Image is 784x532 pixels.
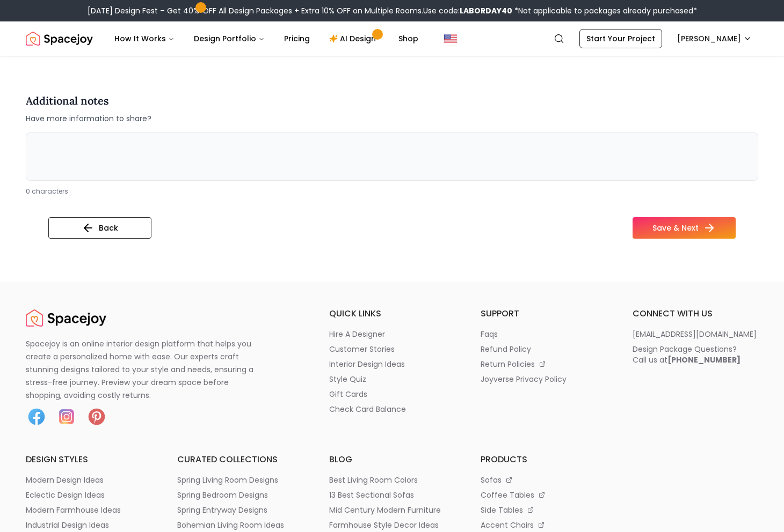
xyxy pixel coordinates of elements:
p: mid century modern furniture [329,505,441,515]
a: sofas [481,475,606,485]
img: Instagram icon [56,406,77,427]
h6: products [481,453,606,466]
p: hire a designer [329,329,385,339]
a: gift cards [329,389,455,400]
p: refund policy [481,344,531,354]
span: Use code: [423,5,512,16]
h6: quick links [329,307,455,320]
div: [DATE] Design Fest – Get 40% OFF All Design Packages + Extra 10% OFF on Multiple Rooms. [88,5,697,16]
a: Spacejoy [26,307,106,329]
a: bohemian living room ideas [177,520,303,530]
div: Design Package Questions? Call us at [633,344,741,365]
span: Have more information to share? [26,113,151,124]
a: best living room colors [329,475,455,485]
p: best living room colors [329,475,418,485]
a: industrial design ideas [26,520,151,530]
a: refund policy [481,344,606,354]
b: [PHONE_NUMBER] [667,354,741,365]
a: style quiz [329,374,455,385]
a: eclectic design ideas [26,490,151,500]
p: coffee tables [481,490,534,500]
p: spring entryway designs [177,505,267,515]
a: [EMAIL_ADDRESS][DOMAIN_NAME] [633,329,758,339]
a: Spacejoy [26,28,93,49]
button: [PERSON_NAME] [671,29,758,48]
p: side tables [481,505,523,515]
p: industrial design ideas [26,520,109,530]
h6: design styles [26,453,151,466]
a: 13 best sectional sofas [329,490,455,500]
p: bohemian living room ideas [177,520,284,530]
a: farmhouse style decor ideas [329,520,455,530]
p: Spacejoy is an online interior design platform that helps you create a personalized home with eas... [26,337,266,402]
p: interior design ideas [329,359,405,370]
p: spring living room designs [177,475,278,485]
h6: support [481,307,606,320]
a: customer stories [329,344,455,354]
div: 0 characters [26,187,758,196]
span: *Not applicable to packages already purchased* [512,5,697,16]
p: 13 best sectional sofas [329,490,414,500]
nav: Global [26,21,758,56]
a: interior design ideas [329,359,455,370]
a: return policies [481,359,606,370]
a: side tables [481,505,606,515]
h4: Additional notes [26,93,151,109]
p: gift cards [329,389,367,400]
a: mid century modern furniture [329,505,455,515]
p: spring bedroom designs [177,490,268,500]
p: farmhouse style decor ideas [329,520,439,530]
a: Pricing [275,28,318,49]
h6: connect with us [633,307,758,320]
a: spring bedroom designs [177,490,303,500]
a: modern design ideas [26,475,151,485]
img: Pinterest icon [86,406,107,427]
h6: curated collections [177,453,303,466]
p: check card balance [329,404,406,415]
a: spring living room designs [177,475,303,485]
button: How It Works [106,28,183,49]
img: Spacejoy Logo [26,28,93,49]
nav: Main [106,28,427,49]
a: AI Design [321,28,388,49]
button: Save & Next [633,217,736,239]
img: Spacejoy Logo [26,307,106,329]
a: modern farmhouse ideas [26,505,151,515]
p: modern farmhouse ideas [26,505,121,515]
p: return policies [481,359,535,370]
p: joyverse privacy policy [481,374,567,385]
img: United States [444,32,457,45]
p: customer stories [329,344,395,354]
a: hire a designer [329,329,455,339]
button: Design Portfolio [185,28,273,49]
a: Design Package Questions?Call us at[PHONE_NUMBER] [633,344,758,365]
a: Start Your Project [579,29,662,48]
a: coffee tables [481,490,606,500]
a: faqs [481,329,606,339]
img: Facebook icon [26,406,47,427]
p: sofas [481,475,502,485]
a: accent chairs [481,520,606,530]
a: spring entryway designs [177,505,303,515]
p: style quiz [329,374,366,385]
p: faqs [481,329,498,339]
b: LABORDAY40 [460,5,512,16]
button: Back [48,217,151,239]
p: accent chairs [481,520,534,530]
p: [EMAIL_ADDRESS][DOMAIN_NAME] [633,329,757,339]
a: Shop [390,28,427,49]
p: eclectic design ideas [26,490,105,500]
h6: blog [329,453,455,466]
a: check card balance [329,404,455,415]
a: joyverse privacy policy [481,374,606,385]
p: modern design ideas [26,475,104,485]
